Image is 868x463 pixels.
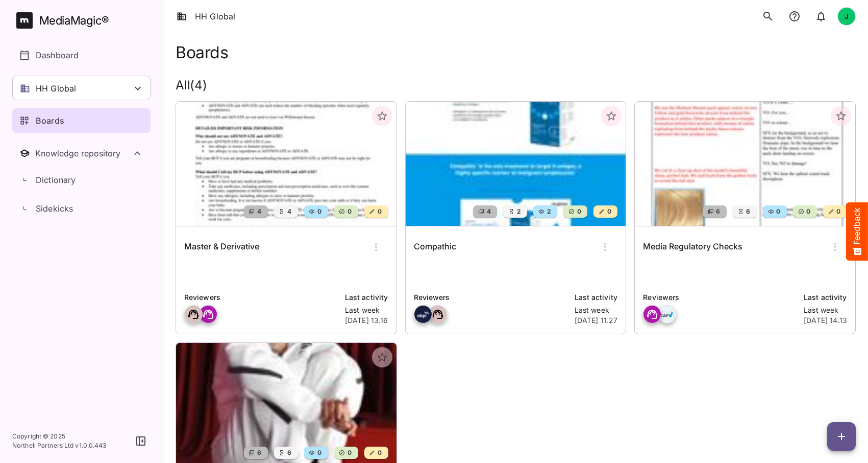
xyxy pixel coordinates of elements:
p: Northell Partners Ltd v 1.0.0.443 [12,441,107,450]
span: 6 [745,206,750,217]
span: 0 [576,206,581,217]
a: Dashboard [12,43,151,67]
img: Compathic [406,102,626,226]
span: 0 [346,448,352,458]
a: Sidekicks [12,196,151,221]
button: Feedback [846,202,868,261]
span: 0 [316,206,321,217]
h2: All ( 4 ) [176,78,856,93]
p: Reviewers [414,292,568,303]
div: MediaMagic ® [39,12,109,29]
span: 2 [516,206,521,217]
p: [DATE] 14.13 [804,315,847,326]
button: search [758,6,778,27]
span: 0 [377,448,382,458]
h6: Master & Derivative [184,240,259,253]
a: MediaMagic® [16,12,151,29]
div: Knowledge repository [35,148,131,158]
p: Sidekicks [36,202,73,215]
p: Last activity [345,292,388,303]
a: Dictionary [12,168,151,192]
h6: Media Regulatory Checks [643,240,742,253]
p: [DATE] 11.27 [575,315,618,326]
div: J [837,7,856,26]
span: 0 [835,206,840,217]
p: Last week [575,305,618,315]
span: 0 [377,206,382,217]
span: 0 [606,206,611,217]
span: 6 [286,448,291,458]
span: 0 [346,206,352,217]
p: Reviewers [643,292,798,303]
span: 6 [256,448,261,458]
a: Boards [12,108,151,133]
p: Copyright © 2025 [12,432,107,441]
p: Boards [36,114,64,127]
p: Last activity [804,292,847,303]
p: Last week [804,305,847,315]
p: Last activity [575,292,618,303]
img: Media Regulatory Checks [635,102,855,226]
span: 0 [316,448,321,458]
p: Dashboard [36,49,79,61]
span: 4 [256,206,261,217]
p: [DATE] 13.16 [345,315,388,326]
p: HH Global [36,82,76,95]
span: 0 [775,206,780,217]
span: 4 [486,206,491,217]
h6: Compathic [414,240,456,253]
span: 2 [546,206,551,217]
img: Master & Derivative [176,102,396,226]
button: notifications [811,6,831,27]
h1: Boards [176,43,228,62]
nav: Knowledge repository [12,141,151,223]
span: 0 [805,206,810,217]
p: Last week [345,305,388,315]
span: 4 [286,206,291,217]
span: 6 [715,206,720,217]
p: Dictionary [36,174,76,186]
button: Toggle Knowledge repository [12,141,151,166]
p: Reviewers [184,292,339,303]
button: notifications [784,6,805,27]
